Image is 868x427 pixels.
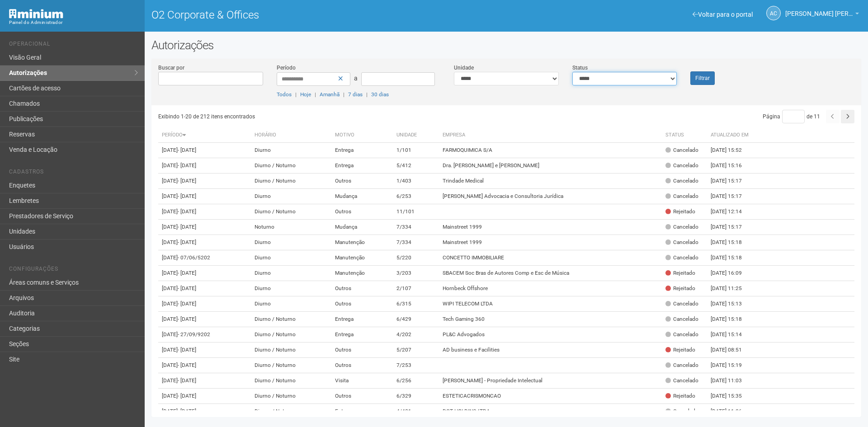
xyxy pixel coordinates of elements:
[331,389,393,404] td: Outros
[158,389,251,404] td: [DATE]
[158,343,251,358] td: [DATE]
[331,143,393,158] td: Entrega
[393,296,439,312] td: 6/315
[665,331,698,338] div: Cancelado
[348,91,363,98] a: 7 dias
[158,64,184,72] label: Buscar por
[9,41,138,50] li: Operacional
[393,343,439,358] td: 5/207
[707,143,757,158] td: [DATE] 15:52
[393,281,439,296] td: 2/107
[178,208,196,215] span: - [DATE]
[158,189,251,204] td: [DATE]
[178,239,196,245] span: - [DATE]
[393,143,439,158] td: 1/101
[707,389,757,404] td: [DATE] 15:35
[178,377,196,384] span: - [DATE]
[366,91,368,98] span: |
[178,300,196,307] span: - [DATE]
[331,128,393,143] th: Motivo
[158,174,251,189] td: [DATE]
[158,327,251,343] td: [DATE]
[178,162,196,169] span: - [DATE]
[331,158,393,174] td: Entrega
[439,373,662,389] td: [PERSON_NAME] - Propriedade Intelectual
[178,254,210,261] span: - 07/06/5202
[665,192,698,200] div: Cancelado
[251,204,331,220] td: Diurno / Noturno
[158,358,251,373] td: [DATE]
[331,327,393,343] td: Entrega
[439,189,662,204] td: [PERSON_NAME] Advocacia e Consultoria Jurídica
[766,6,781,20] a: AC
[707,250,757,266] td: [DATE] 15:18
[707,312,757,327] td: [DATE] 15:18
[707,128,757,143] th: Atualizado em
[251,250,331,266] td: Diurno
[178,270,196,276] span: - [DATE]
[158,250,251,266] td: [DATE]
[665,239,698,246] div: Cancelado
[251,220,331,235] td: Noturno
[9,19,138,27] div: Painel do Administrador
[439,404,662,419] td: DGT HOLDING LTDA
[251,327,331,343] td: Diurno / Noturno
[393,404,439,419] td: 4/401
[251,235,331,250] td: Diurno
[331,174,393,189] td: Outros
[665,146,698,154] div: Cancelado
[151,9,500,21] h1: O2 Corporate & Offices
[393,128,439,143] th: Unidade
[707,220,757,235] td: [DATE] 15:17
[707,281,757,296] td: [DATE] 11:25
[393,250,439,266] td: 5/220
[178,224,196,230] span: - [DATE]
[251,358,331,373] td: Diurno / Noturno
[439,327,662,343] td: PL&C Advogados
[439,266,662,281] td: SBACEM Soc Bras de Autores Comp e Esc de Música
[393,235,439,250] td: 7/334
[665,177,698,185] div: Cancelado
[331,404,393,419] td: Entrega
[331,204,393,220] td: Outros
[707,204,757,220] td: [DATE] 12:14
[707,296,757,312] td: [DATE] 15:13
[158,143,251,158] td: [DATE]
[331,220,393,235] td: Mudança
[315,91,316,98] span: |
[393,189,439,204] td: 6/253
[251,296,331,312] td: Diurno
[178,408,196,414] span: - [DATE]
[785,11,859,19] a: [PERSON_NAME] [PERSON_NAME]
[9,169,138,178] li: Cadastros
[665,254,698,262] div: Cancelado
[707,266,757,281] td: [DATE] 16:09
[178,285,196,291] span: - [DATE]
[9,266,138,275] li: Configurações
[158,312,251,327] td: [DATE]
[178,178,196,184] span: - [DATE]
[158,220,251,235] td: [DATE]
[251,373,331,389] td: Diurno / Noturno
[331,296,393,312] td: Outros
[251,266,331,281] td: Diurno
[707,189,757,204] td: [DATE] 15:17
[295,91,297,98] span: |
[665,162,698,169] div: Cancelado
[454,64,474,72] label: Unidade
[343,91,344,98] span: |
[251,189,331,204] td: Diurno
[785,1,853,17] span: Ana Carla de Carvalho Silva
[393,204,439,220] td: 11/101
[665,392,695,400] div: Rejeitado
[331,358,393,373] td: Outros
[331,235,393,250] td: Manutenção
[151,38,861,52] h2: Autorizações
[277,91,292,98] a: Todos
[320,91,340,98] a: Amanhã
[693,11,753,18] a: Voltar para o portal
[439,281,662,296] td: Hornbeck Offshore
[393,174,439,189] td: 1/403
[9,9,63,19] img: Minium
[665,361,698,369] div: Cancelado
